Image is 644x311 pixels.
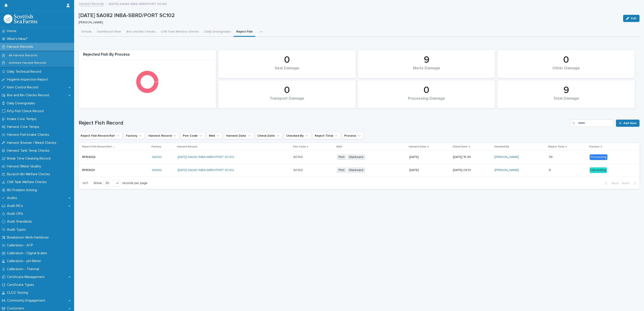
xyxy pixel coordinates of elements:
input: Search [571,120,613,127]
div: 0 [505,54,627,66]
p: Hygiene Inspection Report [5,77,52,82]
p: [DATE] SA082 INBA-SBRD/PORT SC102 [79,12,620,19]
button: Next [620,181,640,185]
button: Details [79,27,94,37]
p: 8D Problem Solving [5,188,41,192]
p: [DATE] 09:51 [453,168,491,172]
div: Total Damage [505,96,627,106]
p: Breakdown Work Handover [5,235,53,240]
span: Port [337,154,346,160]
p: Customers [5,306,28,311]
p: Chill Tank Welfare Checks [5,180,50,184]
p: Calibration - pH Meter [5,259,45,263]
p: Reject Fish Record Ref [82,144,112,149]
button: Reject Fish Record Ref [79,132,122,139]
p: SC102 [293,154,304,159]
button: Process [342,132,364,139]
span: Edit [631,17,637,20]
p: SC102 [293,167,304,172]
span: Back [609,182,619,185]
p: Harvest Date [409,144,426,149]
a: Add New [616,120,640,127]
p: CLO2 Testing [5,291,32,295]
p: All Harvest Records [5,54,41,57]
p: Harvest Stunner / Bleed Checks [5,141,60,145]
button: Well [207,132,222,139]
img: mMrefqRFQpe26GRNOUkG [4,14,37,23]
p: Bycatch Bin Welfare Checks [5,172,54,176]
p: Community Engagement [5,298,49,303]
button: Daily Downgrades [202,27,234,37]
p: Process [589,144,600,149]
div: 0 [226,54,348,66]
p: Harvest Record [177,144,197,149]
button: Pen Code [181,132,205,139]
p: [DATE] [409,155,449,159]
p: [DATE] [409,168,449,172]
p: Show [94,181,102,185]
p: Check Date [452,144,468,149]
p: Reject Total [548,144,564,149]
span: Add New [623,122,637,125]
p: Harvest Core Temps [5,125,43,129]
p: Audit Types [5,228,29,232]
div: 0 [365,85,487,96]
p: 39 [549,154,554,159]
p: [DATE] 15:49 [453,155,491,159]
a: [DATE] SA082 INBA-SBRD/PORT SC102 [178,168,234,172]
p: Well [336,144,342,149]
div: Transport Damage [226,96,348,106]
button: Harvest Date [224,132,254,139]
button: Box and Bin Checks [124,27,158,37]
a: SA082 [152,168,162,172]
p: Harvest Water Quality [5,164,45,169]
p: Calibration - ATP [5,243,37,247]
a: Harvest Records [79,1,104,6]
p: records per page [122,181,148,185]
a: [DATE] SA082 INBA-SBRD/PORT SC102 [178,155,234,159]
div: Other Damage [505,66,627,75]
tr: RFR3022RFR3022 SA082 [DATE] SA082 INBA-SBRD/PORT SC102 SC102SC102 PortStarboard[DATE][DATE] 15:49... [79,151,640,164]
p: Fifty Fish Check Record [5,109,47,113]
button: Dashboard View [94,27,124,37]
div: Harvesting [590,167,607,173]
p: [PERSON_NAME] [79,21,618,24]
button: Check Date [255,132,282,139]
button: Chill Tank Welfare Checks [158,27,202,37]
p: RFR3021 [82,167,96,172]
p: Daily Technical Record [5,70,45,74]
p: [DATE] SA082 INBA-SBRD/PORT SC102 [109,1,167,6]
p: Break Time Cleaning Record [5,156,54,161]
a: [PERSON_NAME] [494,155,519,159]
p: Intake Core Temps [5,117,40,121]
div: 9 [365,54,487,66]
p: RFR3022 [82,154,96,159]
p: Box and Bin Checks Record [5,93,53,97]
a: [PERSON_NAME] [494,168,519,172]
button: Checked By [284,132,311,139]
div: 0 [226,85,348,96]
h1: Reject Fish Record [79,120,569,126]
button: Reject Fish [234,27,255,37]
p: What's New? [5,37,31,41]
div: Morts Damage [365,66,487,75]
p: Item Control Record [5,85,42,90]
p: 1 of 1 [79,178,92,189]
p: Audit OFIs [5,212,27,216]
a: SA082 [152,155,162,159]
p: Calibration - Thermal [5,267,43,271]
p: Certificate Types [5,283,38,287]
p: Daily Downgrades [5,101,39,105]
button: Edit [623,15,640,22]
tr: RFR3021RFR3021 SA082 [DATE] SA082 INBA-SBRD/PORT SC102 SC102SC102 PortStarboard[DATE][DATE] 09:51... [79,164,640,177]
span: Starboard [347,167,365,173]
p: Checked By [494,144,509,149]
div: 9 [505,85,627,96]
p: Harvest Fish Intake Checks [5,133,53,137]
p: Harvest Tank Temp Checks [5,149,53,153]
p: 9 [549,167,552,172]
p: Calibration - Digital Scales [5,251,51,255]
p: Audits [5,196,21,200]
span: Next [622,182,632,185]
p: Pen Code [293,144,306,149]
